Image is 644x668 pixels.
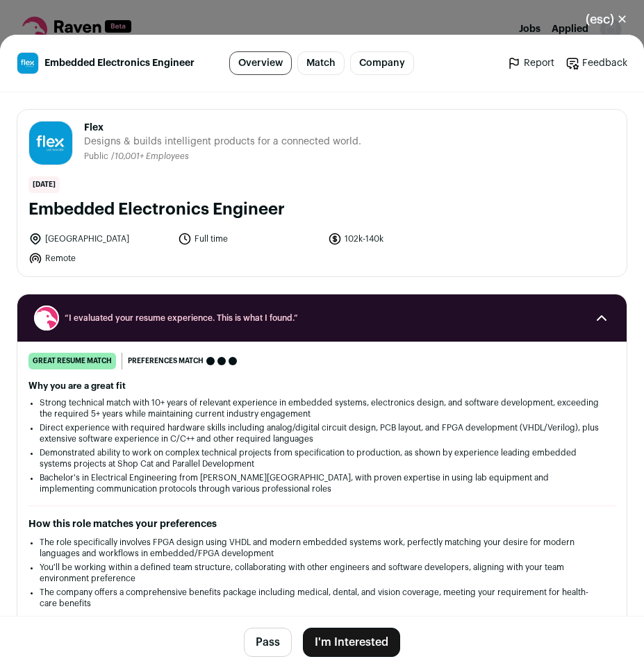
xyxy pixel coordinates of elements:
img: bdcbded498df77e2898e9a40c4689ebc2d9df2e1c529ff6010c48436fbd9987d.jpg [29,122,72,165]
li: Full time [178,232,319,246]
button: I'm Interested [303,628,400,657]
img: bdcbded498df77e2898e9a40c4689ebc2d9df2e1c529ff6010c48436fbd9987d.jpg [17,53,38,74]
a: Feedback [565,56,627,70]
a: Match [297,51,345,75]
h1: Embedded Electronics Engineer [28,199,616,221]
li: The company offers a comprehensive benefits package including medical, dental, and vision coverag... [40,587,604,609]
span: Flex [84,121,361,135]
span: Designs & builds intelligent products for a connected world. [84,135,361,149]
a: Overview [229,51,292,75]
li: Direct experience with required hardware skills including analog/digital circuit design, PCB layo... [40,422,604,444]
a: Company [350,51,414,75]
li: 102k-140k [328,232,469,246]
span: Preferences match [128,354,204,368]
span: Embedded Electronics Engineer [44,56,195,70]
button: Close modal [569,4,644,35]
li: [GEOGRAPHIC_DATA] [28,232,170,246]
li: Demonstrated ability to work on complex technical projects from specification to production, as s... [40,447,604,469]
li: You'll be working within a defined team structure, collaborating with other engineers and softwar... [40,562,604,584]
h2: Why you are a great fit [28,381,616,392]
li: Public [84,151,111,162]
li: / [111,151,189,162]
span: “I evaluated your resume experience. This is what I found.” [65,312,579,324]
li: Bachelor's in Electrical Engineering from [PERSON_NAME][GEOGRAPHIC_DATA], with proven expertise i... [40,472,604,494]
h2: How this role matches your preferences [28,517,616,531]
span: 10,001+ Employees [115,152,189,160]
li: Remote [28,251,170,265]
button: Pass [244,628,292,657]
div: great resume match [28,353,116,369]
li: Strong technical match with 10+ years of relevant experience in embedded systems, electronics des... [40,397,604,419]
span: [DATE] [28,176,60,193]
li: The role specifically involves FPGA design using VHDL and modern embedded systems work, perfectly... [40,537,604,559]
a: Report [507,56,554,70]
